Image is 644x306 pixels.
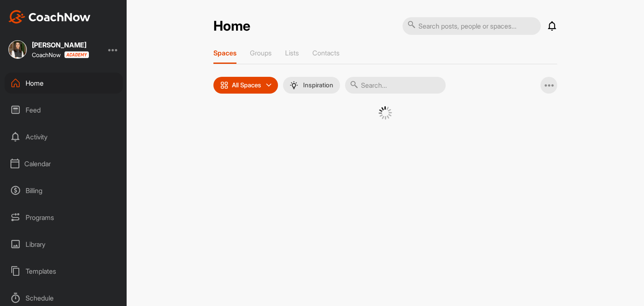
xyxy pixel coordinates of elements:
img: menuIcon [290,81,298,89]
div: CoachNow [32,51,89,58]
input: Search... [345,77,446,94]
h2: Home [213,18,250,34]
div: Billing [5,180,123,201]
img: square_318c742b3522fe015918cc0bd9a1d0e8.jpg [8,40,27,59]
p: Inspiration [303,82,333,89]
img: CoachNow acadmey [64,51,89,58]
img: icon [220,81,229,89]
div: Feed [5,99,123,120]
div: [PERSON_NAME] [32,42,89,48]
p: Spaces [213,49,236,57]
p: Lists [285,49,299,57]
div: Home [5,73,123,94]
div: Programs [5,207,123,228]
p: Contacts [312,49,340,57]
img: CoachNow [8,10,91,24]
input: Search posts, people or spaces... [402,17,541,35]
p: Groups [250,49,272,57]
div: Calendar [5,153,123,174]
p: All Spaces [232,82,261,89]
div: Templates [5,261,123,282]
div: Library [5,234,123,255]
div: Activity [5,126,123,147]
img: G6gVgL6ErOh57ABN0eRmCEwV0I4iEi4d8EwaPGI0tHgoAbU4EAHFLEQAh+QQFCgALACwIAA4AGAASAAAEbHDJSesaOCdk+8xg... [379,106,392,120]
